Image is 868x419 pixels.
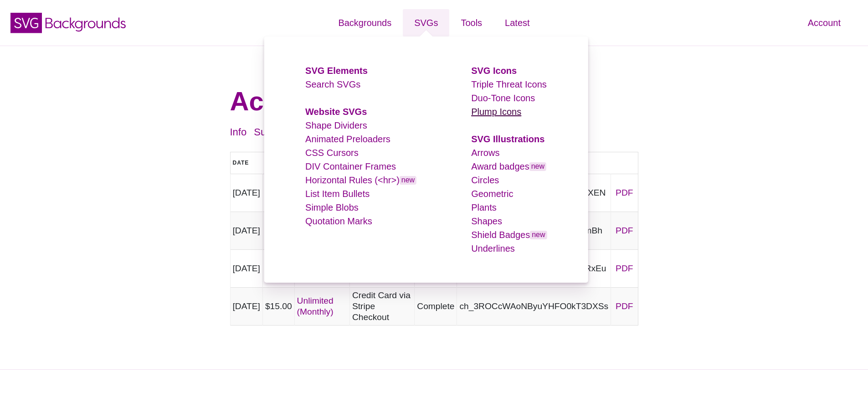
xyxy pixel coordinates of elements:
[796,9,852,36] a: Account
[471,107,521,117] a: Plump Icons
[230,287,262,325] td: [DATE]
[613,186,635,200] a: PDF
[471,79,547,89] a: Triple Threat Icons
[449,9,493,36] a: Tools
[471,189,513,199] a: Geometric
[262,287,294,325] td: $15.00
[457,287,611,325] td: ch_3ROCcWAoNByuYHFO0kT3DXSs
[613,223,635,238] a: PDF
[230,249,262,287] td: [DATE]
[471,175,499,185] a: Circles
[230,126,247,138] a: Info
[400,176,416,185] span: new
[262,249,294,287] td: $15.00
[471,216,502,226] a: Shapes
[305,79,360,89] a: Search SVGs
[305,175,416,185] a: Horizontal Rules (<hr>)new
[493,9,541,36] a: Latest
[262,212,294,249] td: $15.00
[613,299,635,313] a: PDF
[305,120,367,130] a: Shape Dividers
[305,161,396,171] a: DIV Container Frames
[471,66,517,76] a: SVG Icons
[305,216,372,226] a: Quotation Marks
[254,126,314,138] a: Subscriptions
[262,152,294,174] th: Total
[471,148,499,158] a: Arrows
[415,287,457,325] td: Complete
[305,66,368,76] a: SVG Elements
[471,230,547,240] a: Shield Badgesnew
[471,161,546,171] a: Award badgesnew
[471,202,497,212] a: Plants
[403,9,449,36] a: SVGs
[230,174,262,212] td: [DATE]
[305,148,359,158] a: CSS Cursors
[297,296,334,316] a: Unlimited (Monthly)
[471,134,544,144] a: SVG Illustrations
[305,134,390,144] a: Animated Preloaders
[230,85,638,117] h1: Account
[305,189,370,199] a: List Item Bullets
[230,212,262,249] td: [DATE]
[305,107,367,117] a: Website SVGs
[471,243,515,253] a: Underlines
[305,202,359,212] a: Simple Blobs
[613,261,635,275] a: PDF
[529,162,546,171] span: new
[327,9,403,36] a: Backgrounds
[530,231,547,239] span: new
[262,174,294,212] td: $15.00
[471,93,535,103] a: Duo-Tone Icons
[349,287,414,325] td: Credit Card via Stripe Checkout
[230,152,262,174] th: Date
